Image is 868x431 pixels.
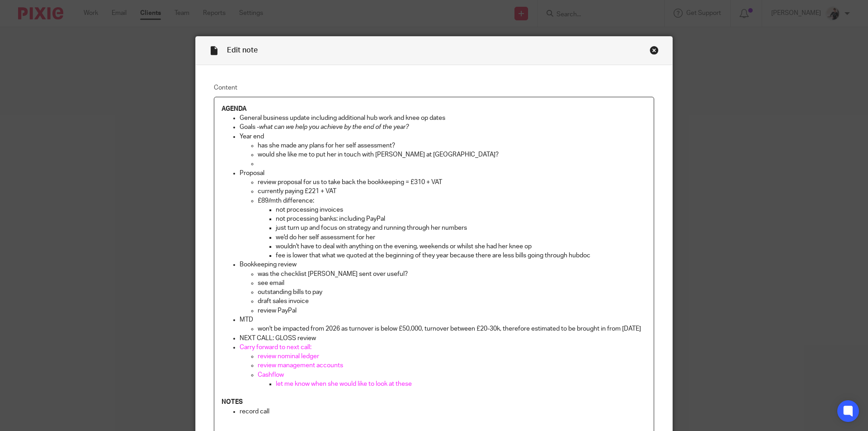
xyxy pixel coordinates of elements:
p: was the checklist [PERSON_NAME] sent over useful? [258,270,646,279]
p: MTD [240,315,646,324]
p: fee is lower that what we quoted at the beginning of they year because there are less bills going... [276,251,646,260]
span: review nominal ledger [258,353,319,360]
p: not processing banks: including PayPal [276,214,646,223]
strong: NOTES [222,399,243,405]
strong: AGENDA [222,106,247,112]
p: not processing invoices [276,205,646,214]
p: would she like me to put her in touch with [PERSON_NAME] at [GEOGRAPHIC_DATA]? [258,150,646,159]
p: review PayPal [258,306,646,315]
p: outstanding bills to pay [258,288,646,297]
p: NEXT CALL: GLOSS review [240,334,646,343]
p: £89/mth difference: [258,196,646,205]
p: draft sales invoice [258,297,646,306]
em: what can we help you achieve by the end of the year? [259,124,409,130]
span: Carry forward to next call: [240,344,311,350]
span: Cashflow [258,372,284,378]
p: Goals - [240,123,646,132]
span: let me know when she would like to look at these [276,381,412,387]
span: Edit note [227,47,258,54]
p: has she made any plans for her self assessment? [258,141,646,150]
label: Content [214,83,654,92]
p: just turn up and focus on strategy and running through her numbers [276,223,646,232]
div: Close this dialog window [650,46,659,55]
p: we'd do her self assessment for her [276,233,646,242]
p: General business update including additional hub work and knee op dates [240,114,646,123]
p: see email [258,279,646,288]
p: currently paying £221 + VAT [258,187,646,196]
p: won't be impacted from 2026 as turnover is below £50,000, turnover between £20-30k, therefore est... [258,324,646,333]
p: Year end [240,132,646,141]
p: Proposal [240,169,646,178]
span: review management accounts [258,362,343,369]
p: record call [240,407,646,416]
p: wouldn't have to deal with anything on the evening, weekends or whilst she had her knee op [276,242,646,251]
p: Bookkeeping review [240,260,646,269]
p: review proposal for us to take back the bookkeeping = £310 + VAT [258,178,646,187]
